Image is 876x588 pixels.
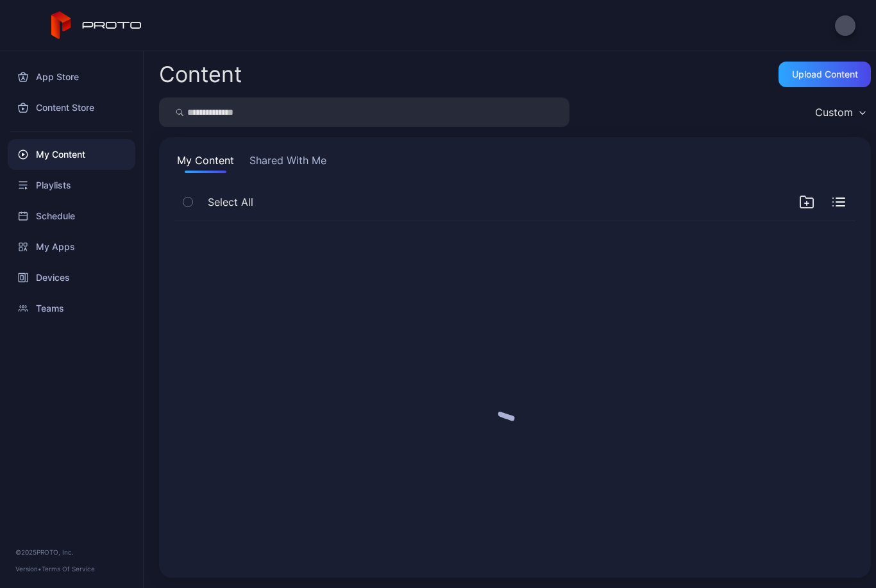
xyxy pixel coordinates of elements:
[159,63,242,85] div: Content
[8,293,135,324] a: Teams
[8,92,135,123] a: Content Store
[208,194,253,210] span: Select All
[8,62,135,92] a: App Store
[779,62,871,87] button: Upload Content
[8,262,135,293] a: Devices
[15,565,42,573] span: Version •
[8,139,135,170] a: My Content
[815,106,853,119] div: Custom
[792,69,858,80] div: Upload Content
[42,565,95,573] a: Terms Of Service
[8,201,135,231] a: Schedule
[809,97,871,127] button: Custom
[8,170,135,201] a: Playlists
[247,153,329,173] button: Shared With Me
[174,153,237,173] button: My Content
[8,231,135,262] a: My Apps
[15,547,128,557] div: © 2025 PROTO, Inc.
